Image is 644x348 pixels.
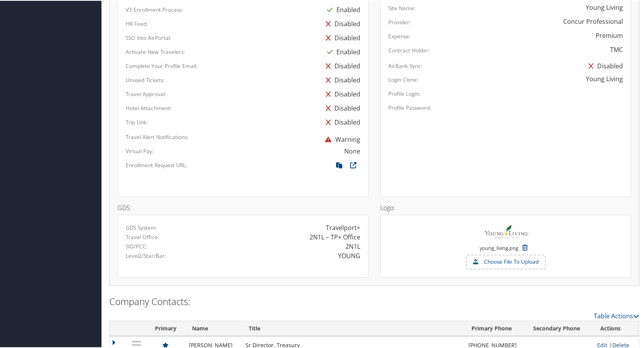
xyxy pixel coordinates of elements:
[596,30,623,39] div: Premium
[467,255,545,268] label: Choose File To Upload
[388,18,411,25] label: Provider:
[323,2,360,16] div: Enabled
[388,75,418,83] label: Login Clone:
[338,250,360,260] div: YOUNG
[563,16,623,25] div: Concur Professional
[109,294,639,307] h2: Company Contacts:
[345,241,360,250] div: 2N1L
[310,232,360,241] div: 2N1L – TP+ Office
[388,32,411,39] label: Expense:
[464,320,526,336] th: Primary Phone
[126,242,148,250] label: SID/PCC:
[597,341,607,348] a: Edit
[126,104,172,111] label: Hotel Attachment:
[612,341,629,348] a: Delete
[322,30,360,44] div: Disabled
[380,204,631,210] h4: Logo:
[322,16,360,30] div: Disabled
[322,58,360,72] div: Disabled
[126,118,148,125] label: Trip Link:
[185,320,242,336] th: Name
[593,320,639,336] th: Actions
[388,61,422,69] label: AirBank Sync:
[586,73,623,83] div: Young Living
[610,44,623,54] div: TMC
[126,75,164,83] label: Unused Tickets:
[388,103,431,111] label: Profile Password:
[126,33,171,41] label: SSO into AirPortal:
[126,89,166,97] label: Travel Approval:
[322,100,360,114] div: Disabled
[344,146,360,155] div: None
[323,44,360,58] div: Enabled
[326,222,360,232] div: Travelport+
[585,58,623,72] div: Disabled
[388,4,416,11] label: Site Name:
[126,223,157,231] label: GDS System:
[481,222,530,240] img: young_living.png
[126,19,148,27] label: HR Feed:
[586,2,623,11] div: Young Living
[126,161,187,168] label: Enrollment Request URL:
[242,320,465,336] th: Title
[126,5,183,13] label: V3 Enrollment Process:
[126,232,159,240] label: Travel Office:
[480,244,518,259] small: young_living.png
[126,251,166,259] label: Level2/Star/Bar:
[388,89,420,97] label: Profile Login:
[322,72,360,86] div: Disabled
[388,46,430,54] label: Contract Holder:
[322,86,360,100] div: Disabled
[146,320,185,336] th: Primary
[126,61,197,69] label: Complete Your Profile Email:
[526,320,593,336] th: Secondary Phone
[126,47,185,55] label: Activate New Travelers:
[126,146,154,154] label: Virtual Pay:
[126,132,189,140] label: Travel Alert Notifications:
[117,204,368,210] h4: GDS:
[322,114,360,128] div: Disabled
[321,134,360,143] span: Warning
[594,311,639,319] a: Table Actions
